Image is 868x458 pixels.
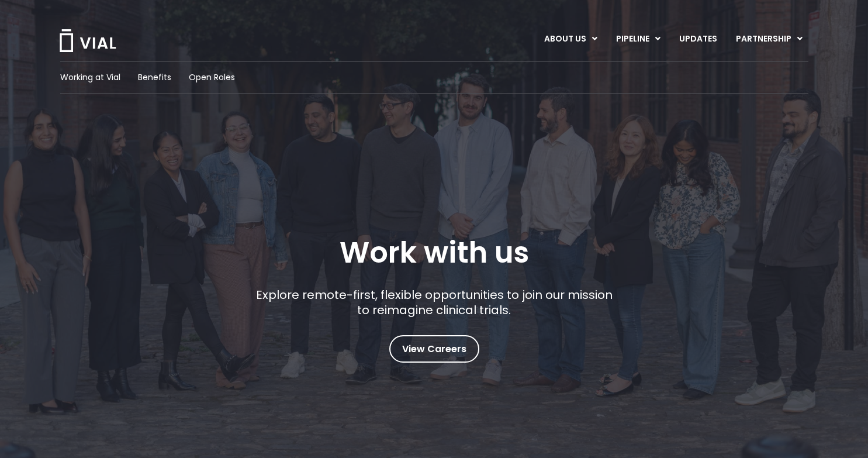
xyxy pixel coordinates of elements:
[340,236,529,270] h1: Work with us
[60,71,120,84] a: Working at Vial
[138,71,171,84] a: Benefits
[58,29,117,52] img: Vial Logo
[189,71,235,84] a: Open Roles
[607,29,669,49] a: PIPELINEMenu Toggle
[535,29,606,49] a: ABOUT USMenu Toggle
[251,287,617,318] p: Explore remote-first, flexible opportunities to join our mission to reimagine clinical trials.
[670,29,726,49] a: UPDATES
[402,342,466,357] span: View Careers
[389,335,479,363] a: View Careers
[727,29,812,49] a: PARTNERSHIPMenu Toggle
